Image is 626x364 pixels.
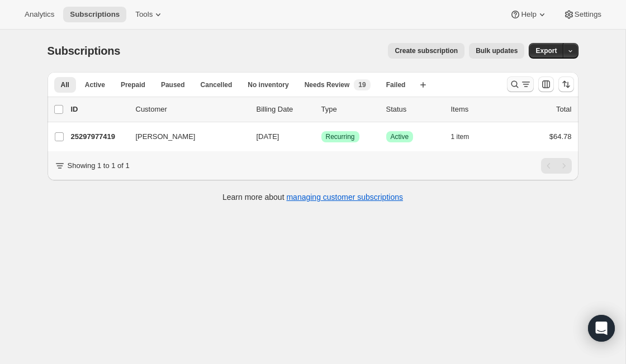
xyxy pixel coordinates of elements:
[535,46,557,55] span: Export
[395,46,458,55] span: Create subscription
[541,158,572,174] nav: Pagination
[451,132,469,141] span: 1 item
[476,46,518,55] span: Bulk updates
[136,131,196,142] span: [PERSON_NAME]
[358,80,366,89] span: 19
[521,10,536,19] span: Help
[257,104,312,115] p: Billing Date
[63,7,126,22] button: Subscriptions
[71,131,127,142] p: 25297977419
[61,80,69,89] span: All
[48,45,121,57] span: Subscriptions
[326,132,355,141] span: Recurring
[451,104,507,115] div: Items
[549,132,572,141] span: $64.78
[575,10,601,19] span: Settings
[507,76,534,92] button: Search and filter results
[135,10,153,19] span: Tools
[71,104,572,115] div: IDCustomerBilling DateTypeStatusItemsTotal
[538,76,554,92] button: Customize table column order and visibility
[70,10,120,19] span: Subscriptions
[71,104,127,115] p: ID
[469,43,524,59] button: Bulk updates
[386,104,442,115] p: Status
[201,80,233,89] span: Cancelled
[386,80,406,89] span: Failed
[161,80,185,89] span: Paused
[136,104,248,115] p: Customer
[414,77,432,93] button: Create new view
[529,43,563,59] button: Export
[129,128,241,146] button: [PERSON_NAME]
[556,104,571,115] p: Total
[121,80,145,89] span: Prepaid
[391,132,409,141] span: Active
[25,10,54,19] span: Analytics
[68,160,130,171] p: Showing 1 to 1 of 1
[129,7,170,22] button: Tools
[222,191,403,203] p: Learn more about
[71,129,572,145] div: 25297977419[PERSON_NAME][DATE]SuccessRecurringSuccessActive1 item$64.78
[588,315,615,342] div: Open Intercom Messenger
[451,129,482,145] button: 1 item
[321,104,377,115] div: Type
[85,80,105,89] span: Active
[248,80,288,89] span: No inventory
[558,76,574,92] button: Sort the results
[503,7,554,22] button: Help
[305,80,350,89] span: Needs Review
[286,193,403,202] a: managing customer subscriptions
[557,7,608,22] button: Settings
[257,132,279,141] span: [DATE]
[18,7,61,22] button: Analytics
[388,43,464,59] button: Create subscription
